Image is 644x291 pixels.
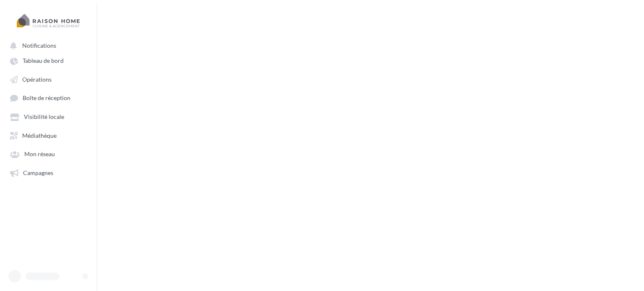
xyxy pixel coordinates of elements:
span: Campagnes [23,169,53,176]
a: Mon réseau [5,146,91,161]
span: Médiathèque [22,132,57,139]
span: Visibilité locale [24,113,64,121]
a: Boîte de réception [5,90,91,106]
span: Tableau de bord [23,57,64,64]
span: Opérations [22,76,52,83]
span: Notifications [22,42,56,49]
a: Médiathèque [5,128,91,143]
a: Opérations [5,72,91,87]
span: Boîte de réception [23,95,70,102]
span: Mon réseau [24,151,55,158]
a: Visibilité locale [5,109,91,124]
